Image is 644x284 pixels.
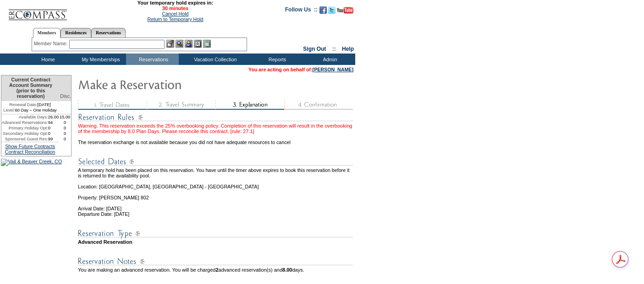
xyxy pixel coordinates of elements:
[78,123,354,134] div: Warning. This reservation exceeds the 25% overbooking policy. Completion of this reservation will...
[147,100,215,110] img: step2_state3.gif
[313,67,353,72] a: [PERSON_NAME]
[78,189,354,200] td: Property: [PERSON_NAME] 802
[215,267,218,273] b: 2
[126,54,179,65] td: Reservations
[5,149,55,155] a: Contract Reconciliation
[215,100,284,110] img: step3_state2.gif
[73,54,126,65] td: My Memberships
[78,211,354,217] td: Departure Date: [DATE]
[148,16,204,22] a: Return to Temporary Hold
[78,228,353,239] img: Reservation Type
[8,2,67,21] img: Compass Home
[319,9,327,15] a: Become our fan on Facebook
[59,136,71,142] td: 0
[48,131,59,136] td: 0
[48,136,59,142] td: 99
[48,120,59,125] td: 94
[1,159,62,166] img: Vail & Beaver Creek, CO
[194,40,202,48] img: Reservations
[78,134,354,145] td: The reservation exchange is not available because you did not have adequate resources to cancel
[342,46,354,52] a: Help
[91,28,126,38] a: Reservations
[78,75,261,93] img: Make Reservation
[328,9,336,15] a: Follow us on Twitter
[1,131,48,136] td: Secondary Holiday Opt:
[203,40,211,48] img: b_calculator.gif
[303,54,355,65] td: Admin
[48,125,59,131] td: 0
[78,239,354,245] td: Advanced Reservation
[9,102,37,107] span: Renewal Date:
[61,28,91,38] a: Residences
[60,93,71,99] span: Disc.
[33,28,61,38] a: Members
[59,114,71,120] td: 15.00
[179,54,250,65] td: Vacation Collection
[176,40,183,48] img: View
[332,46,336,52] span: ::
[162,11,188,16] a: Cancel Hold
[78,178,354,189] td: Location: [GEOGRAPHIC_DATA], [GEOGRAPHIC_DATA] - [GEOGRAPHIC_DATA]
[1,125,48,131] td: Primary Holiday Opt:
[78,100,147,110] img: step1_state3.gif
[1,75,59,101] td: Current Contract Account Summary (prior to this reservation)
[78,156,353,167] img: Reservation Dates
[1,136,48,142] td: Sponsored Guest Res:
[72,5,278,11] span: 30 minutes
[78,267,354,278] td: You are making an advanced reservation. You will be charged advanced reservation(s) and days.
[34,40,69,48] div: Member Name:
[21,54,73,65] td: Home
[185,40,193,48] img: Impersonate
[319,6,327,14] img: Become our fan on Facebook
[59,131,71,136] td: 0
[5,144,55,149] a: Show Future Contracts
[337,9,353,15] a: Subscribe to our YouTube Channel
[282,267,292,273] b: 8.00
[59,120,71,125] td: 0
[248,67,353,72] span: You are acting on behalf of:
[1,101,59,107] td: [DATE]
[4,107,15,113] span: Level:
[284,100,353,110] img: step4_state1.gif
[303,46,326,52] a: Sign Out
[328,6,336,14] img: Follow us on Twitter
[78,167,354,178] td: A temporary hold has been placed on this reservation. You have until the timer above expires to b...
[250,54,303,65] td: Reports
[48,114,59,120] td: 26.00
[285,5,318,16] td: Follow Us ::
[1,120,48,125] td: Advanced Reservations:
[59,125,71,131] td: 0
[166,40,174,48] img: b_edit.gif
[337,7,353,14] img: Subscribe to our YouTube Channel
[78,112,353,123] img: subTtlResRules.gif
[1,107,59,114] td: 60 Day – One Holiday
[78,256,353,267] img: Reservation Notes
[1,114,48,120] td: Available Days:
[78,200,354,211] td: Arrival Date: [DATE]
